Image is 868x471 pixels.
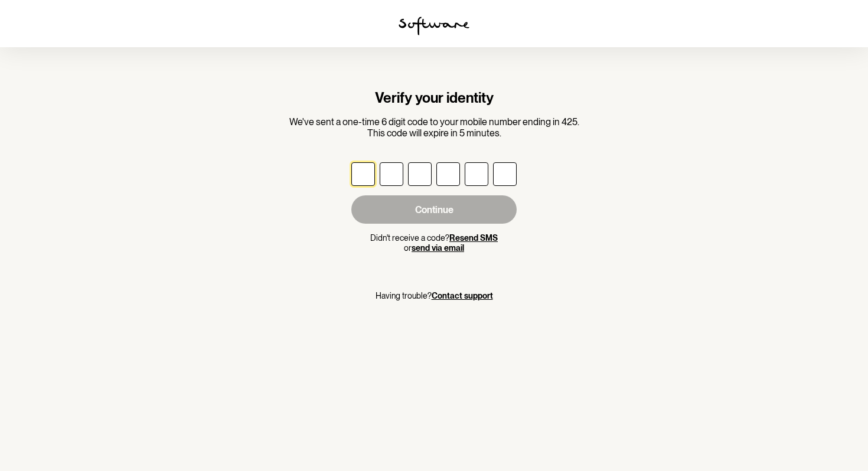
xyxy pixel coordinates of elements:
p: or [351,243,517,253]
p: This code will expire in 5 minutes. [289,127,579,139]
p: Having trouble? [376,291,493,301]
h1: Verify your identity [289,90,579,107]
img: software logo [399,17,469,35]
button: Continue [351,195,517,224]
a: Contact support [432,291,493,300]
button: Resend SMS [449,233,498,243]
button: send via email [412,243,464,253]
p: We've sent a one-time 6 digit code to your mobile number ending in 425. [289,116,579,127]
p: Didn't receive a code? [351,233,517,243]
